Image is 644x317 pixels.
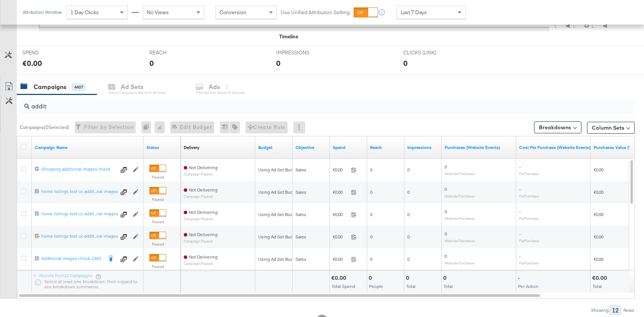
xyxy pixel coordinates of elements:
span: Not Delivering [189,187,218,193]
span: CLICKS (LINK) [403,49,459,56]
span: €0.00 [333,234,348,240]
span: €0.00 [333,189,348,195]
label: Paused [149,175,166,180]
span: Sales [296,256,306,262]
div: Additional images check 134.0 [41,256,103,261]
span: - [519,186,521,192]
span: REACH [149,49,205,56]
span: €0.00 [594,234,603,240]
span: Not Delivering [189,165,218,170]
span: - [519,231,521,237]
span: IMPRESSIONS [276,49,332,56]
span: €0.00 [594,167,603,172]
sub: Website Purchases [445,261,475,265]
a: The number of people your ad was served to. [370,145,401,150]
span: 0 [445,209,447,214]
div: Using Ad Set Budget [258,167,300,173]
span: Not Delivering [189,209,218,215]
span: 0 [370,234,372,240]
a: The number of times a purchase was made tracked by your Custom Audience pixel on your website aft... [445,145,513,150]
span: Total [443,283,453,289]
span: 0 [407,234,410,240]
a: The total amount spent to date. [333,145,364,150]
sub: Campaign Paused [184,261,218,266]
span: €0.00 [594,212,603,217]
span: 0 [407,212,410,217]
label: Paused [149,264,166,269]
sub: Per Purchase [519,216,539,221]
span: SPEND [22,49,78,56]
span: €0.00 [333,212,348,217]
div: 0 [141,121,155,133]
a: home listings test cc addit...nal images [41,188,116,196]
sub: Website Purchases [445,216,475,221]
div: 4407 [72,84,85,91]
a: Your campaign's objective. [296,145,327,150]
sub: Campaign Paused [184,239,218,243]
span: 0 [370,212,372,217]
div: 0 [369,275,374,282]
div: €0.00 [592,275,609,282]
span: Not Delivering [189,232,218,237]
span: 0 [445,231,447,237]
span: €0.00 [333,256,348,262]
span: Sales [296,167,306,172]
div: €0.00 [22,58,42,69]
button: Column Sets [587,122,635,134]
span: Sales [296,212,306,217]
span: 0 [370,167,372,172]
div: Using Ad Set Budget [258,189,300,195]
span: Conversion [220,9,246,16]
span: - [519,209,521,214]
div: Campaigns ( 0 Selected) [20,124,69,131]
div: €0.00 [331,275,348,282]
a: Your campaign name. [35,145,141,150]
span: 0 [407,256,410,262]
span: €0.00 [333,167,348,172]
label: Paused [149,242,166,247]
span: People [369,283,383,289]
div: Using Ad Set Budget [258,234,300,240]
sub: Website Purchases [445,238,475,243]
span: €0.00 [594,189,603,195]
sub: Campaign Paused [184,194,218,199]
div: Using Ad Set Budget [258,256,300,262]
div: home listings test cc addit...nal images [41,233,116,239]
span: 0 [445,253,447,259]
label: Paused [149,197,166,202]
span: - [519,164,521,169]
div: Delivery [184,145,199,150]
div: 0 [406,275,411,282]
sub: Per Purchase [519,194,539,198]
label: Use Unified Attribution Setting: [281,9,351,16]
div: 12 [610,305,621,315]
a: home listings test cc addit...nal images [41,233,116,241]
a: Shopping additional images check [41,166,116,174]
span: Total [593,283,602,289]
div: 0 [149,58,154,69]
span: 0 [370,189,372,195]
div: home listings test cc addit...nal images [41,188,116,194]
div: Campaigns [34,83,66,91]
label: Paused [149,219,166,224]
span: 0 [370,256,372,262]
div: - [518,275,522,282]
span: Last 7 Days [401,9,427,16]
a: The average cost for each purchase tracked by your Custom Audience pixel on your website after pe... [519,145,591,150]
input: Search Campaigns by Name, ID or Objective [29,96,579,111]
div: 0 [276,58,281,69]
span: No Views [147,9,169,16]
span: 1 Day Clicks [70,9,99,16]
a: The maximum amount you're willing to spend on your ads, on average each day or over the lifetime ... [258,145,290,150]
span: Total [406,283,416,289]
a: The number of times your ad was served. On mobile apps an ad is counted as served the first time ... [407,145,439,150]
span: Per Action [518,283,539,289]
span: - [519,253,521,259]
div: Showing: [591,308,610,313]
sub: Website Purchases [445,194,475,198]
sub: Per Purchase [519,171,539,176]
div: home listings test cc addit...nal images [41,211,116,217]
span: 0 [445,164,447,169]
span: Total Spend [332,283,355,289]
div: 0 [443,275,449,282]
